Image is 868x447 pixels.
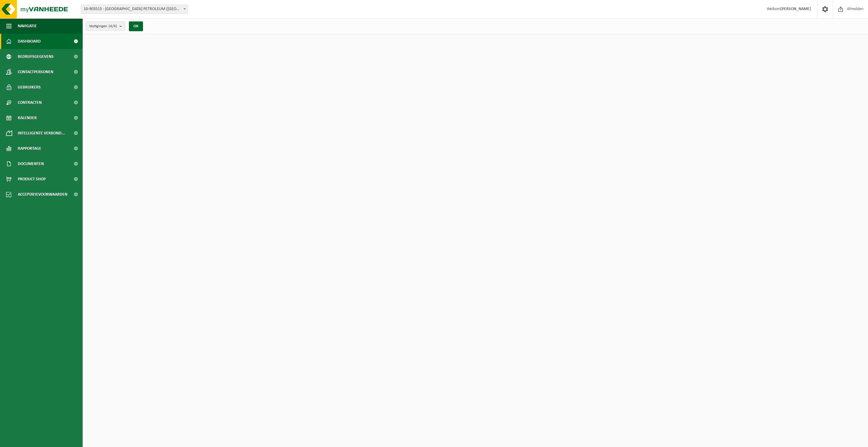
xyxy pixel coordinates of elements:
[780,7,811,11] strong: [PERSON_NAME]
[129,21,143,31] button: OK
[81,5,188,13] span: 10-903515 - KUWAIT PETROLEUM (BELGIUM) NV - ANTWERPEN
[18,18,37,34] span: Navigatie
[18,126,65,141] span: Intelligente verbond...
[86,21,125,31] button: Vestigingen(4/4)
[18,80,41,95] span: Gebruikers
[18,187,67,202] span: Acceptatievoorwaarden
[18,34,41,49] span: Dashboard
[81,5,188,14] span: 10-903515 - KUWAIT PETROLEUM (BELGIUM) NV - ANTWERPEN
[109,24,117,28] count: (4/4)
[18,171,46,187] span: Product Shop
[18,95,42,110] span: Contracten
[18,141,41,156] span: Rapportage
[18,49,54,64] span: Bedrijfsgegevens
[89,22,117,31] span: Vestigingen
[18,156,44,171] span: Documenten
[18,64,53,80] span: Contactpersonen
[18,110,37,126] span: Kalender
